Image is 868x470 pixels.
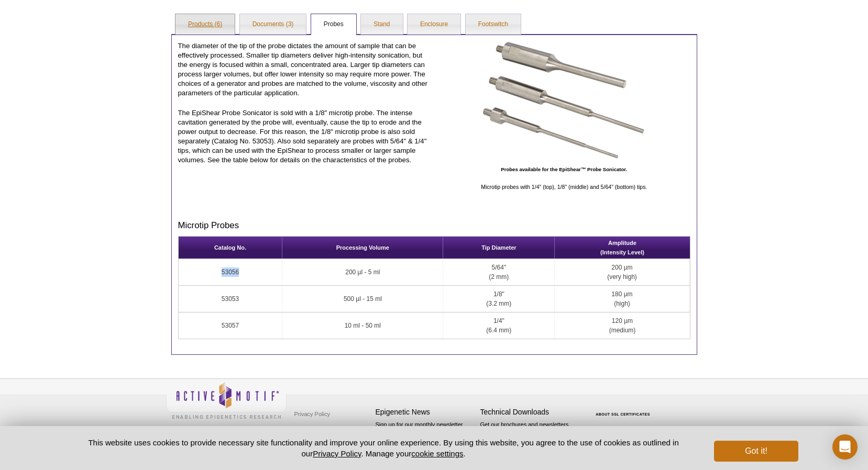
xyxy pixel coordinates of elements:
a: Privacy Policy [292,406,333,422]
th: (Intensity Level) [555,237,689,259]
b: Processing Volume [336,244,389,251]
b: Tip Diameter [481,244,516,251]
a: Terms & Conditions [292,422,347,438]
td: 53056 [179,259,283,286]
td: 180 µm (high) [555,286,689,312]
img: EpiShear Probes [482,41,646,159]
p: Get our brochures and newsletters, or request them by mail. [480,420,580,447]
td: 5/64" (2 mm) [443,259,555,286]
td: 53057 [179,312,283,339]
p: Sign up for our monthly newsletter highlighting recent publications in the field of epigenetics. [376,420,475,456]
div: Open Intercom Messenger [832,434,858,460]
span: Microtip probes with 1/4" (top), 1/8" (middle) and 5/64" (bottom) tips. [481,184,647,190]
a: Enclosure [408,14,460,35]
td: 1/8" (3.2 mm) [443,286,555,312]
td: 200 µl - 5 ml [282,259,443,286]
p: The EpiShear Probe Sonicator is sold with a 1/8" microtip probe. The intense cavitation generated... [178,108,431,165]
img: Active Motif, [166,379,287,421]
b: Amplitude [608,240,636,246]
strong: Probes available for the EpiShear™ Probe Sonicator. [501,166,627,172]
td: 1/4" (6.4 mm) [443,312,555,339]
a: Privacy Policy [313,449,361,458]
a: ABOUT SSL CERTIFICATES [596,412,650,416]
td: 500 µl - 15 ml [282,286,443,312]
a: Documents (3) [240,14,306,35]
td: 10 ml - 50 ml [282,312,443,339]
td: 53053 [179,286,283,312]
b: Catalog No. [214,244,246,251]
h3: Microtip Probes [178,220,690,231]
button: Got it! [714,441,798,462]
h4: Epigenetic News [376,408,475,417]
table: Click to Verify - This site chose Symantec SSL for secure e-commerce and confidential communicati... [585,397,664,420]
a: Footswitch [466,14,521,35]
p: The diameter of the tip of the probe dictates the amount of sample that can be effectively proces... [178,41,431,98]
a: Probes [311,14,356,35]
h4: Technical Downloads [480,408,580,417]
button: cookie settings [411,449,463,458]
td: 120 µm (medium) [555,312,689,339]
td: 200 µm (very high) [555,259,689,286]
p: This website uses cookies to provide necessary site functionality and improve your online experie... [70,437,697,459]
a: Products (6) [175,14,235,35]
a: Stand [361,14,402,35]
